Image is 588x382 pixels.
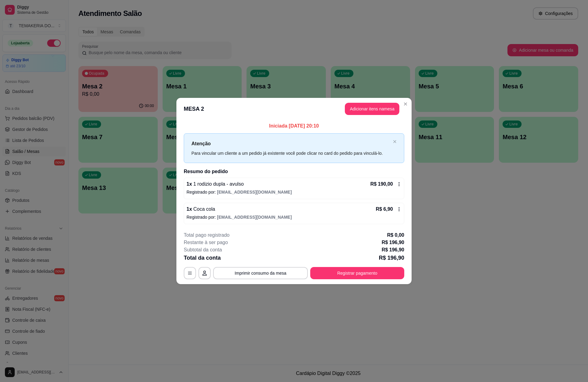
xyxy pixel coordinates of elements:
[184,232,229,239] p: Total pago registrado
[310,267,404,279] button: Registrar pagamento
[176,98,412,120] header: MESA 2
[387,232,404,239] p: R$ 0,00
[379,254,404,262] p: R$ 196,90
[187,206,215,213] p: 1 x
[370,180,393,188] p: R$ 190,00
[401,99,410,109] button: Close
[184,254,221,262] p: Total da conta
[393,140,397,144] button: close
[393,140,397,143] span: close
[192,206,215,212] span: Coca cola
[217,215,292,220] span: [EMAIL_ADDRESS][DOMAIN_NAME]
[184,122,404,130] p: Iniciada [DATE] 20:10
[191,140,390,147] p: Atenção
[217,190,292,195] span: [EMAIL_ADDRESS][DOMAIN_NAME]
[382,246,404,254] p: R$ 196,90
[213,267,308,279] button: Imprimir consumo da mesa
[187,214,401,220] p: Registrado por:
[345,103,399,115] button: Adicionar itens namesa
[184,246,222,254] p: Subtotal da conta
[192,181,244,187] span: 1 rodizio dupla - avulso
[184,239,228,246] p: Restante à ser pago
[376,206,393,213] p: R$ 6,90
[187,180,244,188] p: 1 x
[187,189,401,195] p: Registrado por:
[184,168,404,175] h2: Resumo do pedido
[382,239,404,246] p: R$ 196,90
[191,150,390,157] div: Para vincular um cliente a um pedido já existente você pode clicar no card do pedido para vinculá...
